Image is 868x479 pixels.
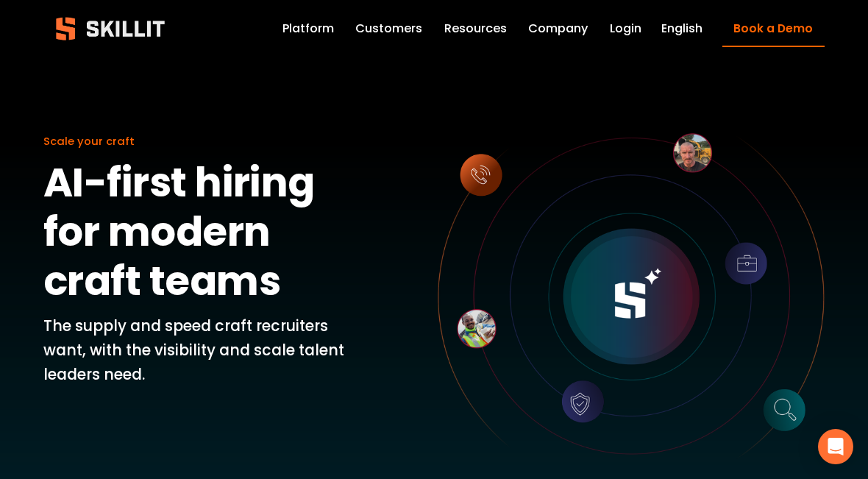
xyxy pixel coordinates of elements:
div: Open Intercom Messenger [818,429,853,464]
strong: AI-first hiring for modern craft teams [43,155,323,309]
img: Skillit [43,7,177,51]
a: Book a Demo [722,11,825,47]
a: Company [528,19,588,40]
a: Customers [355,19,422,40]
p: The supply and speed craft recruiters want, with the visibility and scale talent leaders need. [43,314,364,386]
a: folder dropdown [444,19,507,40]
a: Login [610,19,641,40]
a: Platform [282,19,334,40]
span: Scale your craft [43,133,135,149]
span: Resources [444,20,507,38]
span: English [661,20,702,38]
div: language picker [661,19,702,40]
